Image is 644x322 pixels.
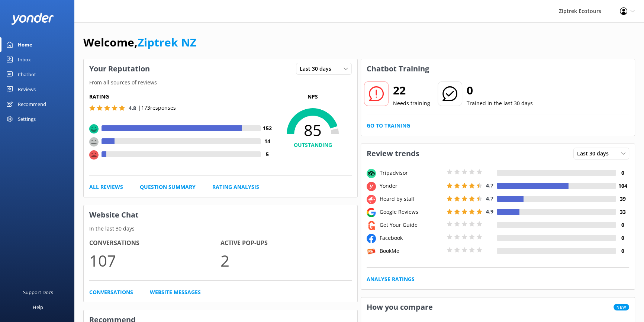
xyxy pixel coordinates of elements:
[393,99,430,107] p: Needs training
[33,300,43,315] div: Help
[23,285,53,300] div: Support Docs
[84,225,357,233] p: In the last 30 days
[212,183,259,191] a: Rating Analysis
[378,221,445,229] div: Get Your Guide
[84,205,357,225] h3: Website Chat
[261,137,274,145] h4: 14
[18,82,36,97] div: Reviews
[616,195,629,203] h4: 39
[361,59,435,78] h3: Chatbot Training
[89,93,274,101] h5: Rating
[378,195,445,203] div: Heard by staff
[83,33,196,51] h1: Welcome,
[274,93,352,101] p: NPS
[220,248,352,273] p: 2
[138,104,176,112] p: | 173 responses
[378,182,445,190] div: Yonder
[467,99,533,107] p: Trained in the last 30 days
[220,238,352,248] h4: Active Pop-ups
[84,78,357,87] p: From all sources of reviews
[361,144,425,163] h3: Review trends
[18,112,36,126] div: Settings
[274,121,352,139] span: 85
[486,182,493,189] span: 4.7
[89,248,220,273] p: 107
[393,81,430,99] h2: 22
[367,275,415,283] a: Analyse Ratings
[18,52,31,67] div: Inbox
[616,234,629,242] h4: 0
[89,183,123,191] a: All Reviews
[361,297,438,317] h3: How you compare
[616,247,629,255] h4: 0
[577,149,613,158] span: Last 30 days
[84,59,155,78] h3: Your Reputation
[89,238,220,248] h4: Conversations
[89,288,133,296] a: Conversations
[616,182,629,190] h4: 104
[614,304,629,310] span: New
[467,81,533,99] h2: 0
[616,169,629,177] h4: 0
[616,221,629,229] h4: 0
[261,124,274,132] h4: 152
[129,104,136,112] span: 4.8
[261,150,274,158] h4: 5
[274,141,352,149] h4: OUTSTANDING
[378,234,445,242] div: Facebook
[300,65,336,73] span: Last 30 days
[378,169,445,177] div: Tripadvisor
[140,183,196,191] a: Question Summary
[486,195,493,202] span: 4.7
[378,247,445,255] div: BookMe
[378,208,445,216] div: Google Reviews
[18,97,46,112] div: Recommend
[138,35,196,50] a: Ziptrek NZ
[486,208,493,215] span: 4.9
[18,37,32,52] div: Home
[18,67,36,82] div: Chatbot
[367,122,410,130] a: Go to Training
[616,208,629,216] h4: 33
[150,288,201,296] a: Website Messages
[11,13,54,25] img: yonder-white-logo.png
